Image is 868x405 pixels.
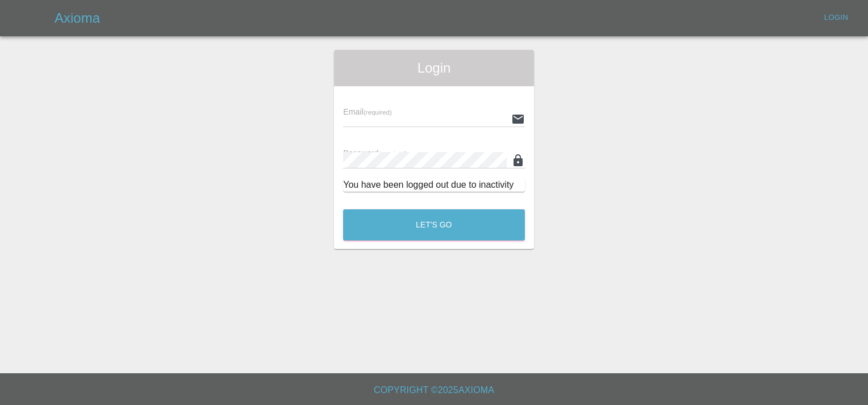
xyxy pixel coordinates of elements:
small: (required) [379,150,407,157]
h5: Axioma [55,9,100,27]
span: Password [343,149,407,158]
button: Let's Go [343,209,525,241]
a: Login [818,9,854,27]
span: Login [343,59,525,77]
small: (required) [364,109,392,116]
span: Email [343,107,391,116]
div: You have been logged out due to inactivity [343,178,525,192]
h6: Copyright © 2025 Axioma [9,382,859,398]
